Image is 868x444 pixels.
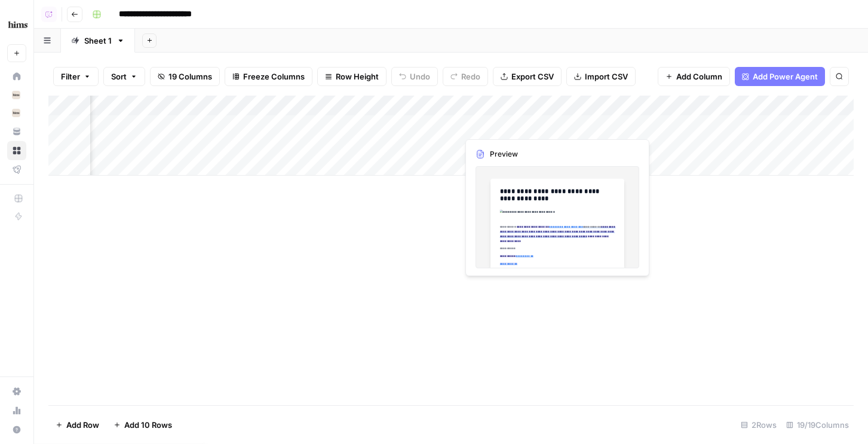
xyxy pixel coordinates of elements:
span: Import CSV [585,71,628,82]
span: Redo [461,71,480,82]
button: Add Column [658,67,730,86]
img: qhnfw7v7fjkcfjhai1id5rgj3kaw [12,91,20,99]
button: Undo [391,67,438,86]
button: Workspace: Hims [7,10,26,39]
a: Flightpath [7,160,26,179]
button: Row Height [317,67,387,86]
a: Settings [7,382,26,401]
span: Undo [410,71,430,82]
button: Add Row [48,415,106,434]
button: Add Power Agent [735,67,825,86]
span: Add Column [676,71,722,82]
button: Filter [53,67,99,86]
span: Freeze Columns [243,71,305,82]
span: 19 Columns [168,71,212,82]
button: Sort [103,67,145,86]
div: 2 Rows [736,415,781,434]
a: Your Data [7,122,26,141]
span: Export CSV [511,71,554,82]
a: Sheet 1 [61,29,135,53]
span: Sort [111,71,127,82]
div: 19/19 Columns [781,415,854,434]
span: Filter [61,71,80,82]
img: qhnfw7v7fjkcfjhai1id5rgj3kaw [12,109,20,117]
button: Freeze Columns [225,67,312,86]
button: Add 10 Rows [106,415,179,434]
button: Export CSV [493,67,562,86]
span: Row Height [336,71,379,82]
button: Help + Support [7,420,26,439]
img: Hims Logo [7,14,29,35]
span: Add Row [66,419,99,431]
a: Home [7,67,26,86]
div: Sheet 1 [84,35,112,47]
span: Add Power Agent [753,71,818,82]
button: Redo [443,67,488,86]
button: 19 Columns [150,67,220,86]
a: Browse [7,141,26,160]
a: Usage [7,401,26,420]
button: Import CSV [566,67,636,86]
span: Add 10 Rows [124,419,172,431]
